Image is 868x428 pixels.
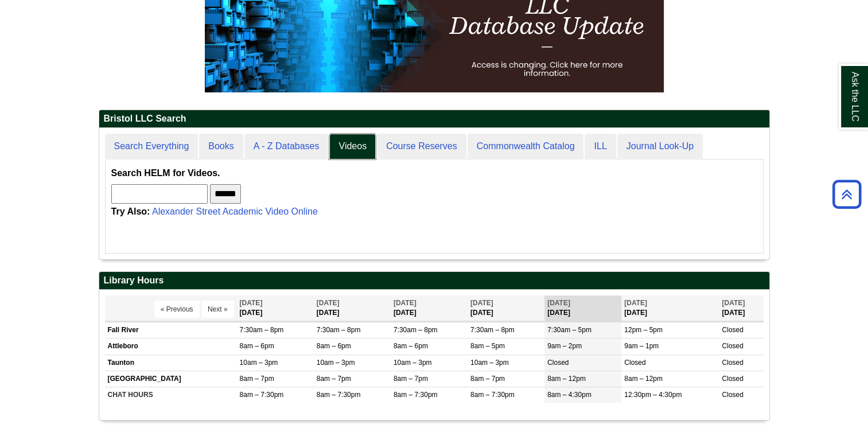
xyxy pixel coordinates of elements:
[547,299,570,307] span: [DATE]
[105,338,237,355] td: Attleboro
[317,375,351,383] span: 8am – 7pm
[624,359,645,367] span: Closed
[617,134,703,159] a: Journal Look-Up
[314,295,391,321] th: [DATE]
[470,299,493,307] span: [DATE]
[828,186,865,202] a: Back to Top
[468,134,584,159] a: Commonwealth Catalog
[240,342,274,350] span: 8am – 6pm
[547,375,586,383] span: 8am – 12pm
[240,359,278,367] span: 10am – 3pm
[722,375,743,383] span: Closed
[394,391,438,399] span: 8am – 7:30pm
[470,359,509,367] span: 10am – 3pm
[722,326,743,334] span: Closed
[394,326,438,334] span: 7:30am – 8pm
[547,326,591,334] span: 7:30am – 5pm
[240,299,263,307] span: [DATE]
[105,371,237,387] td: [GEOGRAPHIC_DATA]
[624,342,659,350] span: 9am – 1pm
[547,391,591,399] span: 8am – 4:30pm
[621,295,719,321] th: [DATE]
[547,342,582,350] span: 9am – 2pm
[111,165,220,181] label: Search HELM for Videos.
[722,342,743,350] span: Closed
[105,387,237,403] td: CHAT HOURS
[719,295,763,321] th: [DATE]
[111,207,150,216] strong: Try Also:
[470,391,515,399] span: 8am – 7:30pm
[722,299,745,307] span: [DATE]
[152,207,318,216] a: Alexander Street Academic Video Online
[317,359,355,367] span: 10am – 3pm
[624,326,663,334] span: 12pm – 5pm
[105,322,237,338] td: Fall River
[470,375,505,383] span: 8am – 7pm
[99,272,769,290] h2: Library Hours
[201,301,234,318] button: Next »
[377,134,466,159] a: Course Reserves
[391,295,468,321] th: [DATE]
[199,134,243,159] a: Books
[624,299,647,307] span: [DATE]
[317,299,340,307] span: [DATE]
[237,295,314,321] th: [DATE]
[105,134,198,159] a: Search Everything
[317,342,351,350] span: 8am – 6pm
[624,391,682,399] span: 12:30pm – 4:30pm
[470,342,505,350] span: 8am – 5pm
[317,391,361,399] span: 8am – 7:30pm
[468,295,544,321] th: [DATE]
[240,375,274,383] span: 8am – 7pm
[240,391,284,399] span: 8am – 7:30pm
[317,326,361,334] span: 7:30am – 8pm
[544,295,621,321] th: [DATE]
[394,299,417,307] span: [DATE]
[99,110,769,128] h2: Bristol LLC Search
[624,375,663,383] span: 8am – 12pm
[722,391,743,399] span: Closed
[585,134,616,159] a: ILL
[547,359,569,367] span: Closed
[394,359,432,367] span: 10am – 3pm
[240,326,284,334] span: 7:30am – 8pm
[244,134,329,159] a: A - Z Databases
[394,342,428,350] span: 8am – 6pm
[722,359,743,367] span: Closed
[470,326,515,334] span: 7:30am – 8pm
[154,301,200,318] button: « Previous
[105,355,237,371] td: Taunton
[329,134,376,159] a: Videos
[394,375,428,383] span: 8am – 7pm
